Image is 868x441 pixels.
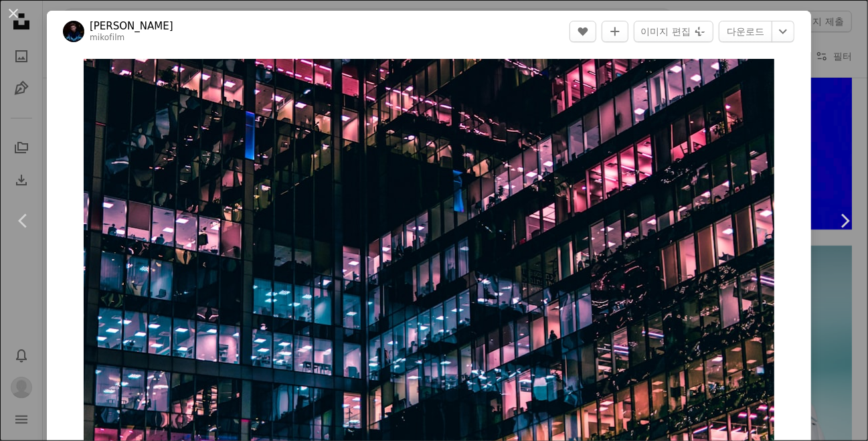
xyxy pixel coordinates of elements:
[90,33,124,42] a: mikofilm
[821,157,868,285] a: 다음
[602,21,628,42] button: 컬렉션에 추가
[90,19,173,33] a: [PERSON_NAME]
[63,21,84,42] img: Mike Kononov의 프로필로 이동
[570,21,596,42] button: 좋아요
[772,21,794,42] button: 다운로드 크기 선택
[719,21,772,42] a: 다운로드
[634,21,713,42] button: 이미지 편집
